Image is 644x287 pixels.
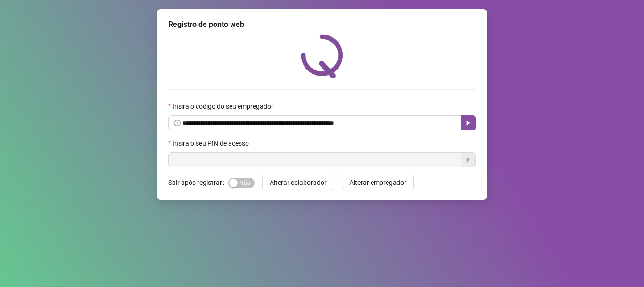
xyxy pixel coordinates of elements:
img: QRPoint [301,34,343,78]
span: Alterar colaborador [270,177,327,188]
span: caret-right [464,119,472,127]
span: Alterar empregador [349,177,406,188]
span: info-circle [174,120,181,126]
label: Insira o seu PIN de acesso [168,138,255,148]
label: Sair após registrar [168,175,228,190]
button: Alterar empregador [342,175,414,190]
button: Alterar colaborador [262,175,334,190]
label: Insira o código do seu empregador [168,101,280,112]
div: Registro de ponto web [168,19,476,30]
